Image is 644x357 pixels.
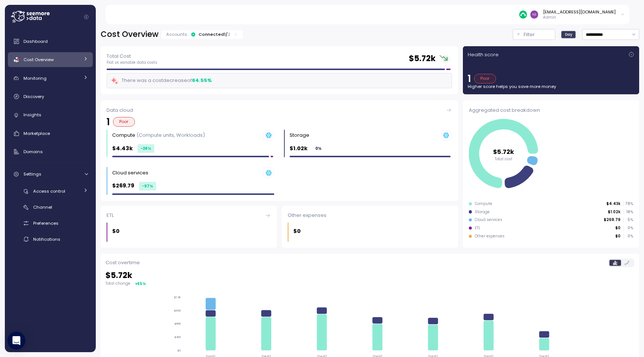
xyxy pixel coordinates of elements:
[174,322,181,326] tspan: $600
[288,212,452,219] div: Other expenses
[111,76,212,85] div: There was a cost decrease of
[8,34,93,49] a: Dashboard
[530,10,538,18] img: d8f3371d50c36e321b0eb15bc94ec64c
[524,31,535,38] p: Filter
[513,29,555,40] button: Filter
[112,144,133,153] p: $4.43k
[112,132,205,139] div: Compute
[107,212,271,219] div: ETL
[33,204,52,210] span: Channel
[228,31,230,37] p: 2
[475,209,490,215] div: Storage
[519,10,527,18] img: 687cba7b7af778e9efcde14e.PNG
[33,188,65,194] span: Access control
[475,234,505,239] div: Other expenses
[161,30,243,39] div: Accounts:Connected1/2
[543,15,616,20] p: Admin
[101,29,158,40] h2: Cost Overview
[624,201,633,206] p: 78 %
[606,201,621,206] p: $4.43k
[409,53,436,64] h2: $ 5.72k
[23,94,44,99] span: Discovery
[8,89,93,104] a: Discovery
[112,227,120,236] p: $0
[107,60,157,65] p: Flat vs variable data costs
[615,234,621,239] p: $0
[135,281,146,287] div: ▾
[107,53,157,60] p: Total Cost
[8,233,93,246] a: Notifications
[565,32,572,37] span: Day
[7,332,25,350] div: Open Intercom Messenger
[624,217,633,222] p: 5 %
[23,112,41,118] span: Insights
[290,132,309,139] div: Storage
[8,201,93,214] a: Channel
[101,206,277,248] a: ETL$0
[475,217,502,222] div: Cloud services
[107,107,452,114] div: Data cloud
[8,185,93,198] a: Access control
[475,225,480,231] div: ETL
[468,51,499,59] p: Health score
[136,132,205,139] p: (Compute units, Workloads)
[493,147,514,156] tspan: $5.72k
[8,144,93,159] a: Domains
[23,171,41,177] span: Settings
[101,100,458,201] a: Data cloud1PoorCompute (Compute units, Workloads)$4.43k-38%Storage $1.02k0%Cloud services $269.79...
[615,225,621,231] p: $0
[199,31,230,37] div: Connected 1 /
[82,14,91,20] button: Collapse navigation
[23,57,54,63] span: Cost Overview
[624,234,633,239] p: 0 %
[8,126,93,141] a: Marketplace
[23,38,48,44] span: Dashboard
[624,225,633,231] p: 0 %
[166,31,188,37] p: Accounts:
[624,209,633,215] p: 18 %
[468,83,634,89] p: Higher score helps you save more money
[105,259,140,266] p: Cost overtime
[112,181,134,190] p: $269.79
[8,217,93,230] a: Preferences
[312,144,325,153] div: 0 %
[543,9,616,15] div: [EMAIL_ADDRESS][DOMAIN_NAME]
[293,227,301,236] p: $0
[113,117,135,127] div: Poor
[604,217,621,222] p: $269.79
[608,209,621,215] p: $1.02k
[105,270,634,281] h2: $ 5.72k
[8,167,93,181] a: Settings
[23,75,47,81] span: Monitoring
[107,117,110,127] p: 1
[33,236,60,242] span: Notifications
[112,169,148,177] div: Cloud services
[174,335,181,339] tspan: $300
[137,281,146,287] div: 65 %
[474,74,496,83] div: Poor
[174,295,181,299] tspan: $1.2k
[138,144,154,153] div: -38 %
[468,74,471,83] p: 1
[495,157,512,161] tspan: Total cost
[475,201,492,206] div: Compute
[192,77,212,84] div: 64.55 %
[174,309,181,313] tspan: $900
[177,348,181,353] tspan: $0
[23,130,50,136] span: Marketplace
[105,281,130,286] p: Total change
[290,144,307,153] p: $1.02k
[8,52,93,67] a: Cost Overview
[33,220,59,226] span: Preferences
[23,149,43,155] span: Domains
[469,107,633,114] div: Aggregated cost breakdown
[8,71,93,86] a: Monitoring
[139,182,156,190] div: -97 %
[8,108,93,123] a: Insights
